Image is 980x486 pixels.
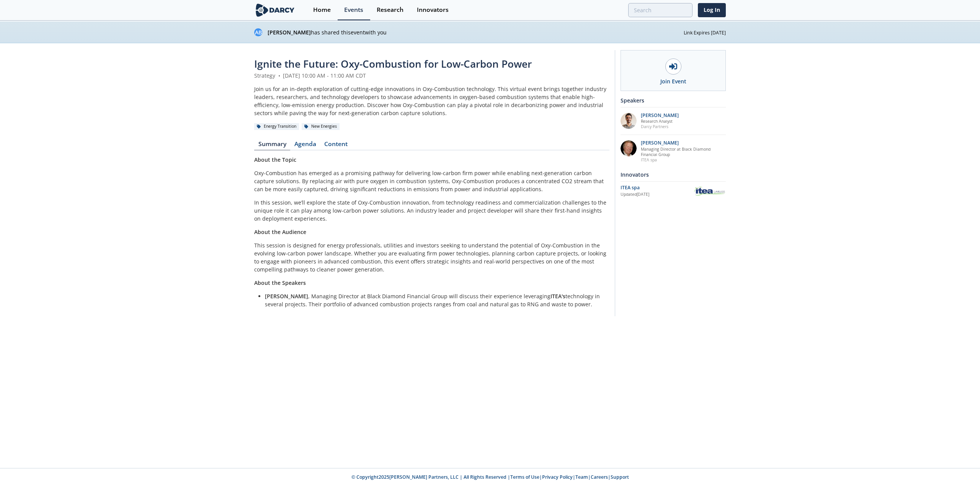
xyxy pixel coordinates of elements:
[254,198,609,223] p: In this session, we’ll explore the state of Oxy-Combustion innovation, from technology readiness ...
[254,279,306,286] strong: About the Speakers
[684,28,726,36] div: Link Expires [DATE]
[698,3,726,17] a: Log In
[254,241,609,273] p: This session is designed for energy professionals, utilities and investors seeking to understand ...
[417,7,449,13] div: Innovators
[277,72,281,79] span: •
[621,168,726,181] div: Innovators
[575,474,588,480] a: Team
[542,474,573,480] a: Privacy Policy
[254,169,609,193] p: Oxy-Combustion has emerged as a promising pathway for delivering low-carbon firm power while enab...
[254,72,609,80] div: Strategy [DATE] 10:00 AM - 11:00 AM CDT
[344,7,363,13] div: Events
[254,85,609,117] div: Join us for an in-depth exploration of cutting-edge innovations in Oxy-Combustion technology. Thi...
[641,119,679,124] p: Research Analyst
[320,141,351,150] a: Content
[641,140,722,146] p: [PERSON_NAME]
[550,293,565,300] strong: ITEA's
[621,94,726,107] div: Speakers
[621,140,637,156] img: 5c882eca-8b14-43be-9dc2-518e113e9a37
[621,184,694,191] div: ITEA spa
[621,184,726,198] a: ITEA spa Updated[DATE] ITEA spa
[254,28,262,36] div: AB
[254,141,290,150] a: Summary
[694,185,726,197] img: ITEA spa
[641,124,679,129] p: Darcy Partners
[254,123,299,130] div: Energy Transition
[660,77,686,85] div: Join Event
[628,3,693,17] input: Advanced Search
[302,123,340,130] div: New Energies
[265,292,604,308] li: , Managing Director at Black Diamond Financial Group will discuss their experience leveraging tec...
[377,7,403,13] div: Research
[254,228,306,236] strong: About the Audience
[591,474,608,480] a: Careers
[641,157,722,163] p: ITEA spa
[510,474,539,480] a: Terms of Use
[254,156,296,163] strong: About the Topic
[641,146,722,157] p: Managing Director at Black Diamond Financial Group
[254,3,296,17] img: logo-wide.svg
[621,192,694,198] div: Updated [DATE]
[290,141,320,150] a: Agenda
[207,474,773,481] p: © Copyright 2025 [PERSON_NAME] Partners, LLC | All Rights Reserved | | | | |
[313,7,331,13] div: Home
[621,113,637,129] img: e78dc165-e339-43be-b819-6f39ce58aec6
[268,28,684,36] p: has shared this event with you
[268,29,311,36] strong: [PERSON_NAME]
[254,57,532,71] span: Ignite the Future: Oxy-Combustion for Low-Carbon Power
[265,293,308,300] strong: [PERSON_NAME]
[641,113,679,118] p: [PERSON_NAME]
[611,474,629,480] a: Support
